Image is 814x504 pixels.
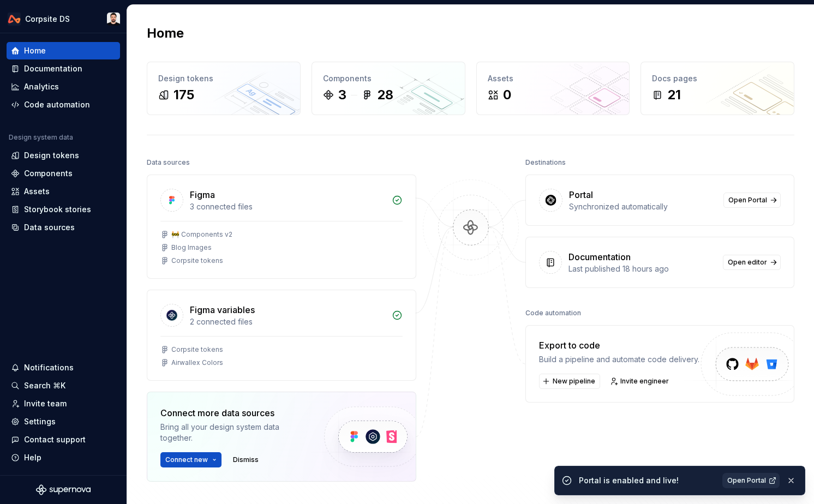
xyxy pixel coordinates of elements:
div: 28 [377,86,393,104]
div: Export to code [539,339,699,352]
div: 3 connected files [190,201,385,212]
div: Design tokens [24,150,79,161]
div: Portal [569,188,593,201]
div: 3 [338,86,346,104]
span: Open Portal [727,476,766,485]
a: Components328 [312,62,465,115]
div: Corpsite tokens [171,345,223,354]
div: 🚧 Components v2 [171,230,232,239]
a: Open editor [723,255,781,270]
div: Analytics [24,81,59,92]
div: 21 [667,86,681,104]
span: Connect new [165,455,208,464]
button: Dismiss [228,452,264,467]
div: Figma variables [190,303,255,316]
svg: Supernova Logo [36,484,91,495]
div: Components [323,73,454,84]
div: Destinations [525,155,566,170]
div: Assets [488,73,619,84]
div: Components [24,168,73,179]
span: Invite engineer [620,377,669,386]
button: Search ⌘K [7,377,120,394]
a: Components [7,165,120,182]
div: Search ⌘K [24,380,65,391]
div: Help [24,452,41,463]
div: Data sources [24,222,75,233]
a: Storybook stories [7,201,120,218]
button: Corpsite DSCh'an [2,7,124,31]
a: Assets0 [476,62,630,115]
div: Connect more data sources [160,406,306,419]
div: 0 [503,86,511,104]
span: Open editor [728,258,767,267]
div: Code automation [525,305,581,321]
div: Docs pages [652,73,783,84]
div: Invite team [24,398,67,409]
img: 0733df7c-e17f-4421-95a9-ced236ef1ff0.png [8,13,21,26]
div: Assets [24,186,50,197]
button: Connect new [160,452,222,467]
button: Notifications [7,359,120,376]
button: Help [7,449,120,466]
div: Data sources [147,155,190,170]
div: Design system data [9,133,73,142]
div: Documentation [568,250,631,263]
a: Home [7,42,120,59]
div: Design tokens [158,73,289,84]
a: Analytics [7,78,120,95]
a: Open Portal [722,473,780,488]
div: Last published 18 hours ago [568,263,717,274]
div: Code automation [24,99,90,110]
div: Notifications [24,362,74,373]
span: Open Portal [728,196,767,205]
a: Figma3 connected files🚧 Components v2Blog ImagesCorpsite tokens [147,175,416,279]
div: Bring all your design system data together. [160,422,306,443]
a: Invite team [7,395,120,412]
a: Settings [7,413,120,430]
div: Portal is enabled and live! [579,475,716,486]
div: Corpsite tokens [171,256,223,265]
div: 175 [173,86,194,104]
div: Figma [190,188,215,201]
a: Code automation [7,96,120,113]
span: Dismiss [233,455,259,464]
div: Settings [24,416,56,427]
a: Assets [7,183,120,200]
div: Home [24,45,46,56]
a: Open Portal [723,193,781,208]
div: Contact support [24,434,86,445]
span: New pipeline [553,377,595,386]
button: New pipeline [539,374,600,389]
div: 2 connected files [190,316,385,327]
a: Design tokens175 [147,62,301,115]
a: Docs pages21 [641,62,794,115]
div: Blog Images [171,243,212,252]
a: Figma variables2 connected filesCorpsite tokensAirwallex Colors [147,290,416,381]
div: Airwallex Colors [171,358,223,367]
a: Data sources [7,219,120,236]
div: Synchronized automatically [569,201,717,212]
div: Storybook stories [24,204,91,215]
a: Design tokens [7,147,120,164]
a: Documentation [7,60,120,77]
div: Corpsite DS [25,14,70,25]
div: Documentation [24,63,82,74]
div: Build a pipeline and automate code delivery. [539,354,699,365]
button: Contact support [7,431,120,448]
img: Ch'an [107,13,120,26]
h2: Home [147,25,184,42]
a: Invite engineer [607,374,674,389]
